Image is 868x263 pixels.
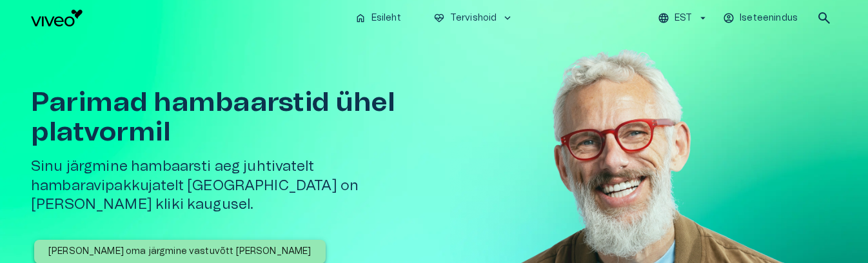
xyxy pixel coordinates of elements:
button: homeEsileht [350,9,408,28]
p: EST [675,12,692,25]
h5: Sinu järgmine hambaarsti aeg juhtivatelt hambaravipakkujatelt [GEOGRAPHIC_DATA] on [PERSON_NAME] ... [31,157,449,214]
button: open search modal [811,5,837,31]
span: search [816,10,832,26]
p: Iseteenindus [740,12,798,25]
p: [PERSON_NAME] oma järgmine vastuvõtt [PERSON_NAME] [48,245,311,258]
span: ecg_heart [433,12,445,24]
img: Viveo logo [31,10,83,26]
button: Iseteenindus [721,9,801,28]
p: Tervishoid [450,12,497,25]
button: EST [656,9,711,28]
h1: Parimad hambaarstid ühel platvormil [31,88,449,147]
span: home [355,12,366,24]
button: ecg_heartTervishoidkeyboard_arrow_down [428,9,519,28]
a: Navigate to homepage [31,10,344,26]
span: keyboard_arrow_down [502,12,513,24]
p: Esileht [371,12,401,25]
